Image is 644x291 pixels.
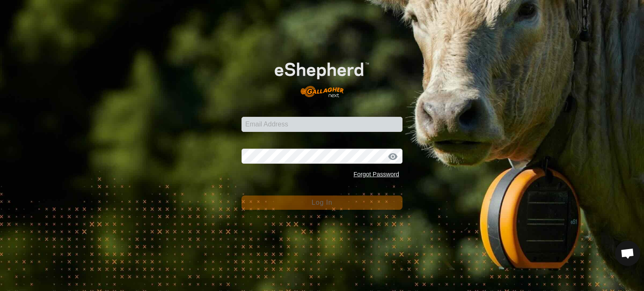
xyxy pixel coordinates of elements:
[615,241,640,266] div: Open chat
[312,199,332,206] span: Log In
[241,117,402,132] input: Email Address
[257,49,386,104] img: E-shepherd Logo
[241,196,402,210] button: Log In
[353,171,399,178] a: Forgot Password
